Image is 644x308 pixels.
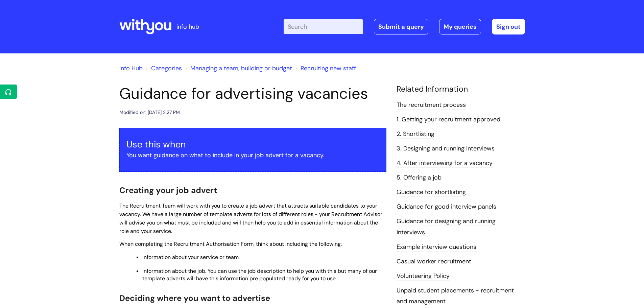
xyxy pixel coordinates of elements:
a: 3. Designing and running interviews [397,144,495,153]
li: Solution home [144,63,182,74]
a: Submit a query [374,19,428,34]
span: The Recruitment Team will work with you to create a job advert that attracts suitable candidates ... [119,202,382,234]
span: When completing the Recruitment Authorisation Form, think about including the following: [119,240,342,247]
a: Volunteering Policy [397,272,450,281]
div: Modified on: [DATE] 2:27 PM [119,108,180,117]
a: Recruiting new staff [301,64,356,72]
a: Sign out [492,19,525,34]
a: 5. Offering a job [397,173,442,182]
li: Recruiting new staff [294,63,356,74]
p: info hub [176,21,199,32]
a: Unpaid student placements - recruitment and management [397,286,514,306]
span: Deciding where you want to advertise [119,293,270,303]
a: Categories [151,64,182,72]
a: 1. Getting your recruitment approved [397,115,500,124]
a: Guidance for designing and running interviews [397,217,496,237]
a: 4. After interviewing for a vacancy [397,159,493,168]
h3: Use this when [126,139,379,150]
p: You want guidance on what to include in your job advert for a vacancy. [126,150,379,161]
a: 2. Shortlisting [397,130,434,139]
a: Casual worker recruitment [397,257,471,266]
span: Creating your job advert [119,185,217,195]
a: Info Hub [119,64,143,72]
a: My queries [439,19,481,34]
h4: Related Information [397,85,525,94]
li: Managing a team, building or budget [184,63,292,74]
a: Example interview questions [397,243,476,252]
a: The recruitment process [397,101,466,110]
a: Guidance for good interview panels [397,203,496,211]
a: Managing a team, building or budget [190,64,292,72]
span: Information about the job. You can use the job description to help you with this but many of our ... [142,267,377,282]
input: Search [284,19,363,34]
span: Information about your service or team [142,254,239,261]
h1: Guidance for advertising vacancies [119,85,386,103]
div: | - [284,19,525,34]
a: Guidance for shortlisting [397,188,466,197]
